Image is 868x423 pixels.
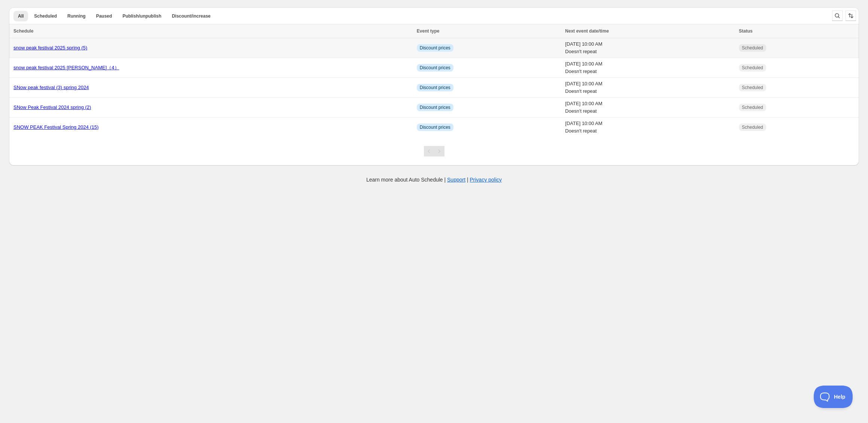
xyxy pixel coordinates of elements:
nav: Pagination [424,146,444,156]
span: Status [739,28,753,34]
a: Support [447,177,465,183]
button: Search and filter results [832,10,843,21]
span: Publish/unpublish [122,13,161,19]
a: SNOW PEAK Festival Spring 2024 (15) [13,124,99,130]
a: snow peak festival 2025 [PERSON_NAME]（4） [13,65,119,70]
span: All [18,13,24,19]
span: Discount/increase [172,13,210,19]
iframe: Help Scout Beacon - Open [814,386,853,408]
span: Scheduled [742,85,763,91]
a: snow peak festival 2025 spring (5) [13,45,87,51]
span: Discount prices [420,85,450,91]
span: Event type [417,28,440,34]
span: Scheduled [742,124,763,130]
a: SNow Peak Festival 2024 spring (2) [13,104,91,110]
span: Running [67,13,86,19]
p: Learn more about Auto Schedule | | [366,176,502,183]
span: Scheduled [742,104,763,110]
span: Discount prices [420,65,450,71]
span: Next event date/time [565,28,609,34]
td: [DATE] 10:00 AM Doesn't repeat [563,98,737,118]
td: [DATE] 10:00 AM Doesn't repeat [563,38,737,58]
span: Discount prices [420,45,450,51]
span: Paused [96,13,112,19]
a: Privacy policy [470,177,502,183]
td: [DATE] 10:00 AM Doesn't repeat [563,58,737,78]
button: Sort the results [846,10,856,21]
span: Discount prices [420,124,450,130]
a: SNow peak festival (3) spring 2024 [13,85,89,90]
span: Discount prices [420,104,450,110]
span: Schedule [13,28,33,34]
td: [DATE] 10:00 AM Doesn't repeat [563,118,737,137]
span: Scheduled [742,45,763,51]
span: Scheduled [34,13,57,19]
td: [DATE] 10:00 AM Doesn't repeat [563,78,737,98]
span: Scheduled [742,65,763,71]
